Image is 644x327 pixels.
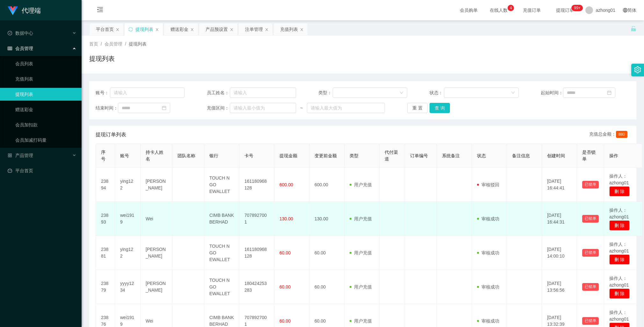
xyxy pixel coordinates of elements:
i: 图标: down [400,91,403,95]
sup: 1208 [571,5,583,11]
div: 充值总金额： [589,131,630,139]
span: 880 [616,131,627,138]
span: 变更前金额 [315,153,337,158]
button: 删 除 [609,186,630,196]
i: 图标: unlock [631,26,636,32]
span: 系统备注 [442,153,460,158]
td: 23881 [96,236,115,270]
span: 用户充值 [350,318,372,323]
span: 提现列表 [129,41,147,46]
span: 银行 [209,153,218,158]
h1: 代理端 [22,0,41,21]
span: 会员管理 [105,41,122,46]
span: 60.00 [279,250,291,255]
span: 操作人：azhong01 [609,208,629,219]
input: 请输入最大值为 [307,103,385,113]
span: 团队名称 [177,153,195,158]
i: 图标: setting [634,66,641,73]
span: 操作人：azhong01 [609,174,629,185]
td: 23879 [96,270,115,304]
td: 60.00 [309,270,344,304]
span: 充值区间： [207,105,230,111]
span: 60.00 [279,284,291,289]
td: 23894 [96,168,115,202]
td: ying122 [115,168,141,202]
span: 状态 [477,153,486,158]
i: 图标: calendar [162,106,166,110]
td: TOUCH N GO EWALLET [204,168,239,202]
a: 赠送彩金 [15,103,76,116]
input: 请输入 [230,88,296,98]
div: 产品预设置 [206,23,228,35]
span: 60.00 [279,318,291,323]
span: 审核成功 [477,216,499,221]
button: 已锁单 [582,181,599,188]
span: 类型： [318,89,333,96]
button: 已锁单 [582,249,599,257]
i: 图标: down [511,91,515,95]
td: [DATE] 14:00:10 [542,236,577,270]
button: 删 除 [609,254,630,265]
span: 审核成功 [477,318,499,323]
button: 删 除 [609,220,630,231]
i: 图标: close [230,28,234,32]
span: 提现订单 [553,8,577,12]
button: 删 除 [609,288,630,299]
span: 账号 [120,153,129,158]
span: 用户充值 [350,216,372,221]
button: 已锁单 [582,317,599,325]
span: 130.00 [279,216,293,221]
span: 操作人：azhong01 [609,276,629,288]
img: logo.9652507e.png [8,6,18,15]
span: 充值订单 [520,8,544,12]
span: 会员管理 [8,46,33,51]
input: 请输入最小值为 [230,103,296,113]
td: [DATE] 16:44:31 [542,202,577,236]
span: 起始时间： [541,89,563,96]
i: 图标: menu-fold [89,0,111,21]
i: 图标: close [116,28,119,32]
td: [PERSON_NAME] [141,168,172,202]
span: 提现订单列表 [96,131,126,139]
td: CIMB BANK BERHAD [204,202,239,236]
td: [DATE] 16:44:41 [542,168,577,202]
span: 状态： [430,89,444,96]
span: 操作人：azhong01 [609,310,629,322]
td: 130.00 [309,202,344,236]
span: 持卡人姓名 [146,150,163,161]
div: 平台首页 [96,23,114,35]
a: 会员加减打码量 [15,134,76,146]
button: 已锁单 [582,283,599,291]
span: 产品管理 [8,153,33,158]
span: 是否锁单 [582,150,596,161]
i: 图标: close [300,28,304,32]
span: ~ [296,105,307,111]
span: 600.00 [279,182,293,187]
span: 订单编号 [410,153,428,158]
span: / [101,41,102,46]
i: 图标: check-circle-o [8,31,12,35]
div: 提现列表 [135,23,153,35]
td: [PERSON_NAME] [141,236,172,270]
a: 会员加扣款 [15,118,76,131]
span: 结束时间： [96,105,118,111]
td: 600.00 [309,168,344,202]
span: 审核成功 [477,250,499,255]
td: 7078927001 [239,202,274,236]
button: 已锁单 [582,215,599,223]
a: 提现列表 [15,88,76,101]
div: 赠送彩金 [170,23,188,35]
i: 图标: appstore-o [8,153,12,158]
input: 请输入 [110,88,185,98]
td: 60.00 [309,236,344,270]
span: 数据中心 [8,31,33,36]
sup: 4 [508,5,514,11]
span: / [125,41,126,46]
td: 161180968128 [239,168,274,202]
div: 注单管理 [245,23,263,35]
td: 23893 [96,202,115,236]
a: 图标: dashboard平台首页 [8,164,76,177]
button: 查 询 [430,103,450,113]
td: TOUCH N GO EWALLET [204,236,239,270]
h1: 提现列表 [89,54,115,63]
